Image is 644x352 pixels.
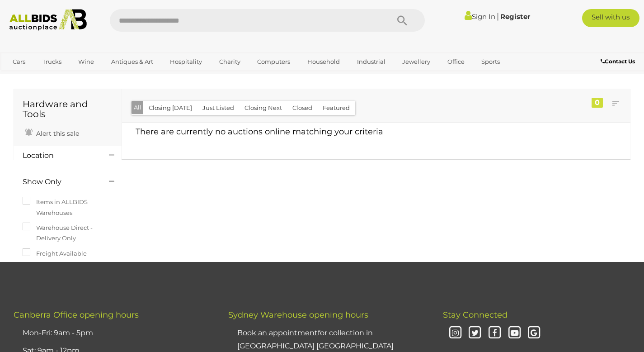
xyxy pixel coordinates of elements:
a: Sign In [465,12,495,21]
i: Instagram [447,325,463,341]
b: Contact Us [601,58,635,65]
a: Register [500,12,530,21]
a: Charity [213,54,246,69]
label: Freight Available [23,248,87,259]
li: Mon-Fri: 9am - 5pm [20,324,206,342]
a: Sell with us [582,9,640,27]
span: Sydney Warehouse opening hours [228,310,368,320]
a: Computers [251,54,296,69]
button: Search [380,9,425,32]
h4: Location [23,152,95,160]
u: Book an appointment [237,328,318,337]
a: Antiques & Art [105,54,159,69]
button: Just Listed [197,101,240,115]
label: Items in ALLBIDS Warehouses [23,197,113,218]
i: Google [526,325,542,341]
span: | [497,11,499,21]
a: Sports [475,54,506,69]
a: Trucks [37,54,67,69]
a: [GEOGRAPHIC_DATA] [7,69,83,84]
label: Warehouse Direct - Delivery Only [23,223,113,244]
a: Book an appointmentfor collection in [GEOGRAPHIC_DATA] [GEOGRAPHIC_DATA] [237,328,394,350]
img: Allbids.com.au [5,9,91,31]
i: Youtube [507,325,522,341]
button: Closing [DATE] [143,101,197,115]
span: Canberra Office opening hours [14,310,139,320]
a: Office [442,54,470,69]
button: All [132,101,144,114]
button: Closed [287,101,318,115]
a: Alert this sale [23,126,81,139]
h1: Hardware and Tools [23,99,113,119]
button: Featured [317,101,355,115]
h4: Show Only [23,178,95,186]
span: Alert this sale [34,129,79,138]
i: Facebook [487,325,503,341]
a: Contact Us [601,57,637,67]
i: Twitter [467,325,483,341]
a: Industrial [351,54,391,69]
div: 0 [592,98,603,108]
span: Stay Connected [443,310,508,320]
button: Closing Next [239,101,287,115]
a: Jewellery [396,54,436,69]
a: Wine [72,54,100,69]
a: Household [301,54,346,69]
span: There are currently no auctions online matching your criteria [136,127,383,137]
a: Cars [7,54,31,69]
a: Hospitality [164,54,208,69]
